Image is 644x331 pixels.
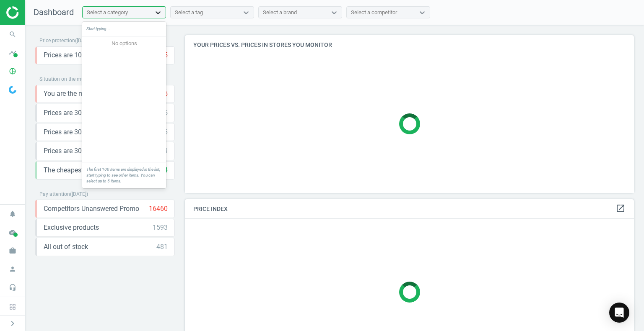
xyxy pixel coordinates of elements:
div: Select a category [87,9,128,16]
span: Competitors Unanswered Promo [44,204,139,213]
div: 1593 [153,223,168,232]
span: Prices are 100% below min competitor [44,51,156,60]
span: Exclusive products [44,223,99,232]
span: Price protection [39,38,75,44]
i: person [5,261,21,277]
i: chevron_right [8,318,18,328]
div: 16460 [149,204,168,213]
span: Prices are 30% higher than the minimum [44,128,153,137]
h4: Your prices vs. prices in stores you monitor [185,35,634,55]
i: open_in_new [615,203,626,213]
h4: Price Index [185,199,634,219]
i: headset_mic [5,280,21,295]
i: work [5,243,21,259]
span: Pay attention [39,191,70,197]
i: timeline [5,45,21,61]
div: Select a brand [263,9,297,16]
span: You are the most expensive [44,89,125,98]
div: grid [82,36,166,162]
img: wGWNvw8QSZomAAAAABJRU5ErkJggg== [9,86,16,94]
div: No options [82,36,166,51]
span: The cheapest price [44,166,99,175]
div: 481 [156,242,168,251]
div: Start typing... [82,22,166,36]
span: ( [DATE] ) [70,191,88,197]
img: ajHJNr6hYgQAAAAASUVORK5CYII= [6,6,66,19]
i: search [5,26,21,42]
i: notifications [5,206,21,222]
div: Select a competitor [351,9,397,16]
span: ( [DATE] ) [75,38,93,44]
span: All out of stock [44,242,88,251]
span: Prices are 30% below the minimum [44,108,147,118]
span: Prices are 30% higher than the maximal [44,146,156,156]
div: Select a tag [175,9,203,16]
button: chevron_right [2,318,23,329]
span: Situation on the market before repricing [39,76,129,82]
i: pie_chart_outlined [5,63,21,79]
div: Open Intercom Messenger [609,303,629,323]
span: Dashboard [34,7,74,17]
div: The first 100 items are displayed in the list, start typing to see other items. You can select up... [82,162,166,188]
a: open_in_new [615,203,626,214]
i: cloud_done [5,224,21,240]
